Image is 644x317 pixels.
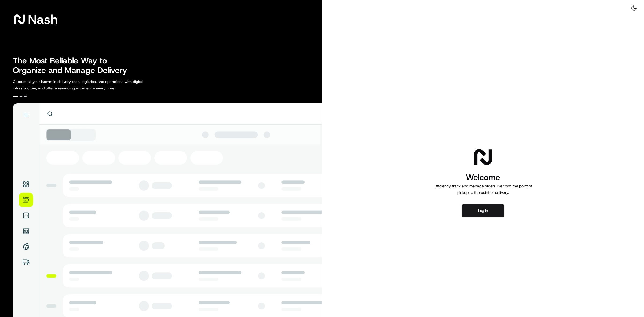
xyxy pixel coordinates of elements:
[28,14,58,25] span: Nash
[431,183,535,196] p: Efficiently track and manage orders live from the point of pickup to the point of delivery.
[13,78,167,91] p: Capture all your last-mile delivery tech, logistics, and operations with digital infrastructure, ...
[13,56,133,75] h2: The Most Reliable Way to Organize and Manage Delivery
[462,204,504,217] button: Log in
[431,172,535,183] h1: Welcome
